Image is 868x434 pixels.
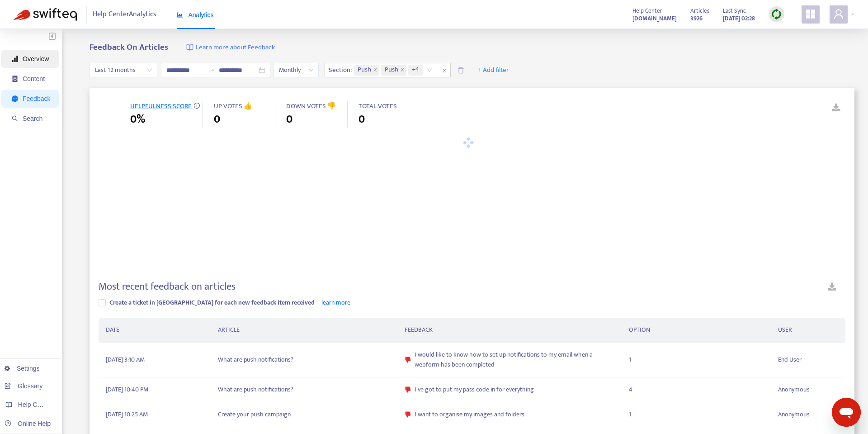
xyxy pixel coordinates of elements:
[18,401,55,408] span: Help Centers
[771,9,782,20] img: sync.dc5367851b00ba804db3.png
[690,6,709,16] span: Articles
[214,111,220,128] span: 0
[400,67,405,73] span: close
[12,76,18,82] span: container
[23,95,50,102] span: Feedback
[286,111,292,128] span: 0
[359,111,365,128] span: 0
[405,411,411,418] span: dislike
[5,420,51,427] a: Online Help
[632,13,677,24] a: [DOMAIN_NAME]
[832,398,861,427] iframe: Button to launch messaging window
[629,410,631,420] span: 1
[354,65,379,76] span: Push
[5,382,42,390] a: Glossary
[211,377,397,402] td: What are push notifications?
[12,95,18,102] span: message
[23,75,45,82] span: Content
[196,43,275,53] span: Learn more about Feedback
[177,11,214,19] span: Analytics
[385,65,398,76] span: Push
[106,385,148,395] span: [DATE] 10:40 PM
[12,115,18,122] span: search
[373,67,377,73] span: close
[458,67,464,74] span: delete
[405,357,411,363] span: dislike
[629,385,632,395] span: 4
[214,100,252,112] span: UP VOTES 👍
[359,100,397,112] span: TOTAL VOTES
[439,65,450,76] span: close
[690,14,703,24] strong: 3926
[106,355,145,365] span: [DATE] 3:10 AM
[177,12,183,18] span: area-chart
[208,67,215,74] span: swap-right
[99,281,236,293] h4: Most recent feedback on articles
[211,343,397,377] td: What are push notifications?
[186,43,275,53] a: Learn more about Feedback
[186,44,193,51] img: image-link
[130,111,145,128] span: 0%
[778,355,802,365] span: End User
[632,6,662,16] span: Help Center
[95,63,152,77] span: Last 12 months
[211,318,397,343] th: ARTICLE
[415,350,614,370] span: I would like to know how to set up notifications to my email when a webform has been completed
[109,297,315,308] span: Create a ticket in [GEOGRAPHIC_DATA] for each new feedback item received
[771,318,845,343] th: USER
[622,318,771,343] th: OPTION
[778,410,810,420] span: Anonymous
[23,115,42,122] span: Search
[106,410,148,420] span: [DATE] 10:25 AM
[778,385,810,395] span: Anonymous
[833,9,844,19] span: user
[408,65,423,76] span: +4
[130,100,192,112] span: HELPFULNESS SCORE
[12,56,18,62] span: signal
[23,55,49,62] span: Overview
[723,6,746,16] span: Last Sync
[211,402,397,427] td: Create your push campaign
[723,14,755,24] strong: [DATE] 02:28
[397,318,621,343] th: FEEDBACK
[325,63,353,77] span: Section :
[93,6,156,23] span: Help Center Analytics
[415,410,524,420] span: I want to organise my images and folders
[321,297,350,308] a: learn more
[412,65,419,76] span: +4
[478,65,509,76] span: + Add filter
[90,40,168,54] b: Feedback On Articles
[14,8,77,21] img: Swifteq
[208,67,215,74] span: to
[5,365,40,372] a: Settings
[358,65,371,76] span: Push
[471,63,516,77] button: + Add filter
[99,318,211,343] th: DATE
[405,386,411,393] span: dislike
[632,14,677,24] strong: [DOMAIN_NAME]
[381,65,406,76] span: Push
[629,355,631,365] span: 1
[805,9,816,19] span: appstore
[415,385,534,395] span: I've got to put my pass code in for everything
[279,63,313,77] span: Monthly
[286,100,336,112] span: DOWN VOTES 👎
